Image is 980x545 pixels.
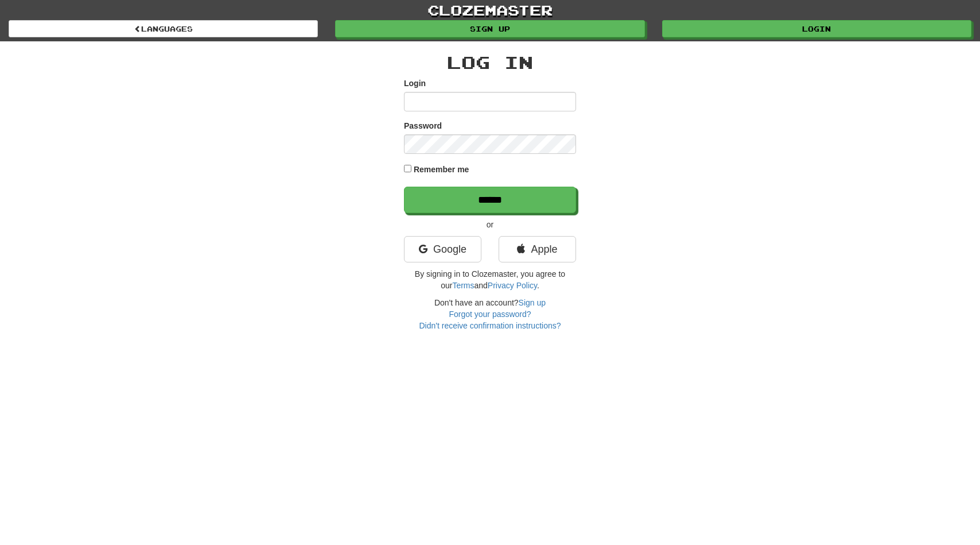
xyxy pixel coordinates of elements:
a: Apple [499,236,576,262]
div: Don't have an account? [404,297,576,331]
a: Didn't receive confirmation instructions? [419,321,561,330]
a: Forgot your password? [449,310,531,319]
a: Login [662,20,971,37]
p: By signing in to Clozemaster, you agree to our and . [404,268,576,291]
label: Remember me [414,164,469,175]
label: Login [404,78,426,89]
a: Terms [452,281,474,290]
p: or [404,219,576,230]
a: Google [404,236,481,262]
a: Privacy Policy [488,281,537,290]
a: Sign up [519,298,546,307]
a: Sign up [335,20,644,37]
a: Languages [9,20,318,37]
label: Password [404,120,442,132]
h2: Log In [404,53,576,72]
